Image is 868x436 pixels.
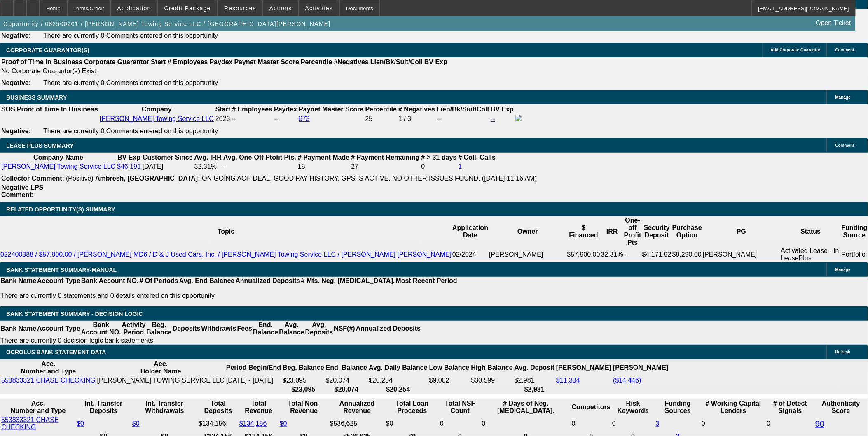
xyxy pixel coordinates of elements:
th: End. Balance [253,321,278,336]
td: 0 [612,416,655,431]
b: Negative: [1,32,31,39]
span: BUSINESS SUMMARY [6,94,67,101]
a: [PERSON_NAME] Towing Service LLC [100,115,214,122]
td: $4,171.92 [642,247,672,262]
b: # Employees [168,58,208,65]
span: 0 [702,420,705,427]
span: Resources [224,5,256,12]
span: Application [117,5,151,12]
td: -- [624,247,642,262]
b: Avg. One-Off Ptofit Pts. [223,154,296,161]
b: Negative: [1,79,31,86]
td: [PERSON_NAME] [489,247,566,262]
th: # Days of Neg. [MEDICAL_DATA]. [482,399,571,415]
th: [PERSON_NAME] [556,360,612,376]
td: [PERSON_NAME] [702,247,780,262]
span: Credit Package [164,5,211,12]
th: Low Balance [429,360,470,376]
a: 1 [459,163,462,170]
button: Application [111,0,157,16]
th: High Balance [471,360,513,376]
b: Start [151,58,166,65]
td: -- [223,162,297,171]
span: Add Corporate Guarantor [771,48,821,52]
td: $23,095 [282,376,324,385]
td: $9,290.00 [672,247,702,262]
th: Acc. Number and Type [1,360,96,376]
a: 022400388 / $57,900.00 / [PERSON_NAME] MD6 / D & J Used Cars, Inc. / [PERSON_NAME] Towing Service... [0,251,452,258]
span: Refresh [835,350,851,354]
span: (Positive) [66,175,94,182]
span: Comment [835,143,854,148]
th: Acc. Holder Name [97,360,225,376]
th: Application Date [452,216,489,247]
span: Bank Statement Summary - Decision Logic [6,311,143,317]
b: BV Exp [117,154,140,161]
td: No Corporate Guarantor(s) Exist [1,67,451,75]
b: # Payment Remaining [351,154,419,161]
th: One-off Profit Pts [624,216,642,247]
th: $23,095 [282,385,324,394]
b: Ambresh, [GEOGRAPHIC_DATA]: [95,175,200,182]
th: # Mts. Neg. [MEDICAL_DATA]. [301,277,395,285]
div: 1 / 3 [398,115,435,123]
b: Lien/Bk/Suit/Coll [370,58,423,65]
td: $20,254 [368,376,428,385]
td: $134,156 [198,416,238,431]
th: Bank Account NO. [81,277,139,285]
a: 3 [656,420,660,427]
td: Activated Lease - In LeasePlus [781,247,841,262]
b: # Negatives [398,106,435,113]
th: Int. Transfer Deposits [76,399,131,415]
th: SOS [1,105,16,114]
b: # > 31 days [421,154,457,161]
span: Actions [269,5,292,12]
td: 0 [440,416,480,431]
th: End. Balance [325,360,367,376]
td: $0 [386,416,439,431]
span: CORPORATE GUARANTOR(S) [6,47,89,53]
th: $ Financed [567,216,601,247]
b: # Payment Made [298,154,349,161]
td: [PERSON_NAME] TOWING SERVICE LLC [97,376,225,385]
b: Paynet Master Score [234,58,299,65]
th: Funding Sources [655,399,701,415]
td: $30,599 [471,376,513,385]
th: Sum of the Total NSF Count and Total Overdraft Fee Count from Ocrolus [440,399,480,415]
td: 2023 [215,114,231,123]
span: Opportunity / 082500201 / [PERSON_NAME] Towing Service LLC / [GEOGRAPHIC_DATA][PERSON_NAME] [3,21,331,27]
th: Avg. End Balance [179,277,235,285]
td: -- [436,114,489,123]
button: Actions [263,0,298,16]
th: Annualized Revenue [330,399,385,415]
span: BANK STATEMENT SUMMARY-MANUAL [6,267,117,273]
img: facebook-icon.png [515,115,522,121]
th: Total Revenue [239,399,278,415]
th: Competitors [571,399,611,415]
th: Withdrawls [201,321,236,336]
a: [PERSON_NAME] Towing Service LLC [1,163,115,170]
b: Paydex [210,58,233,65]
div: 25 [365,115,397,123]
th: Proof of Time In Business [1,58,83,66]
span: There are currently 0 Comments entered on this opportunity [43,32,218,39]
b: #Negatives [334,58,369,65]
th: Proof of Time In Business [16,105,98,114]
th: Bank Account NO. [81,321,122,336]
th: Acc. Number and Type [1,399,75,415]
b: Negative LPS Comment: [1,184,43,198]
th: Beg. Balance [282,360,324,376]
td: $2,981 [514,376,555,385]
td: 0 [421,162,457,171]
span: -- [232,115,236,122]
th: [PERSON_NAME] [613,360,669,376]
b: Collector Comment: [1,175,64,182]
button: Resources [218,0,262,16]
td: 0 [767,416,814,431]
th: Account Type [37,277,81,285]
td: $57,900.00 [567,247,601,262]
th: $2,981 [514,385,555,394]
th: $20,254 [368,385,428,394]
th: # Of Periods [139,277,179,285]
b: # Coll. Calls [459,154,496,161]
